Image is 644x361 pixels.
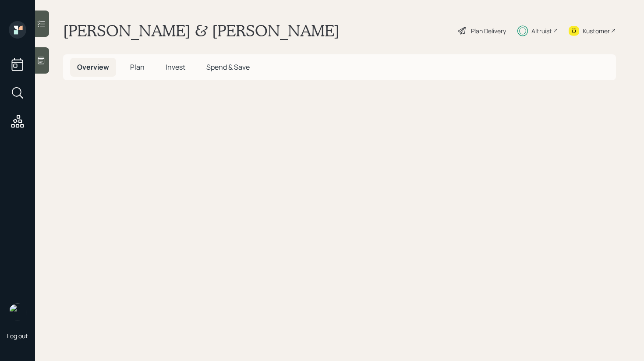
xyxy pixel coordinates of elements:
span: Invest [166,62,185,72]
div: Log out [7,332,28,340]
div: Altruist [531,26,552,35]
span: Spend & Save [206,62,250,72]
div: Kustomer [583,26,610,35]
span: Plan [130,62,145,72]
div: Plan Delivery [471,26,506,35]
span: Overview [77,62,109,72]
h1: [PERSON_NAME] & [PERSON_NAME] [63,21,340,40]
img: retirable_logo.png [9,304,26,321]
